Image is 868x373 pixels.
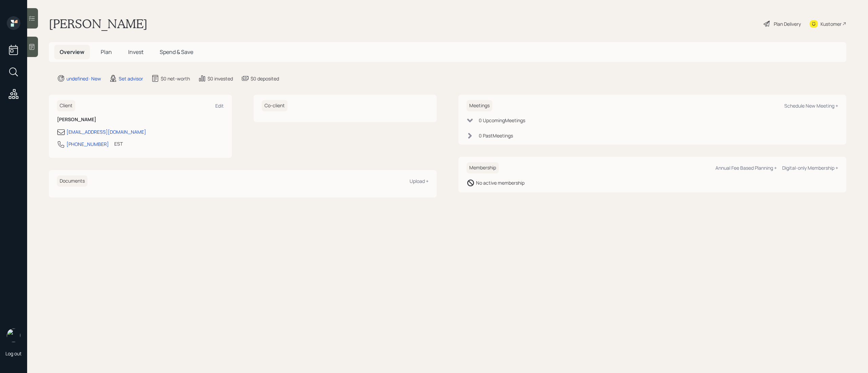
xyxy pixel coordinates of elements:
div: No active membership [476,179,525,186]
div: Plan Delivery [774,20,801,27]
h1: [PERSON_NAME] [49,16,147,31]
h6: Co-client [262,100,288,111]
div: EST [114,140,123,147]
span: Invest [128,48,143,56]
div: [EMAIL_ADDRESS][DOMAIN_NAME] [66,128,146,135]
div: 0 Past Meeting s [479,132,513,139]
div: Schedule New Meeting + [784,102,838,109]
span: Plan [101,48,112,56]
div: $0 net-worth [161,75,190,82]
div: Set advisor [119,75,143,82]
div: 0 Upcoming Meeting s [479,117,525,124]
h6: [PERSON_NAME] [57,117,224,123]
h6: Client [57,100,75,111]
div: Kustomer [821,20,842,27]
div: undefined · New [66,75,101,82]
span: Overview [60,48,84,56]
h6: Membership [467,162,499,173]
h6: Documents [57,175,87,187]
div: $0 invested [208,75,233,82]
div: $0 deposited [251,75,279,82]
div: Annual Fee Based Planning + [715,165,777,171]
div: Upload + [410,178,429,184]
div: Edit [215,102,224,109]
h6: Meetings [467,100,492,111]
img: retirable_logo.png [7,329,20,342]
div: [PHONE_NUMBER] [66,141,109,148]
div: Log out [5,350,22,357]
div: Digital-only Membership + [782,165,838,171]
span: Spend & Save [160,48,193,56]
